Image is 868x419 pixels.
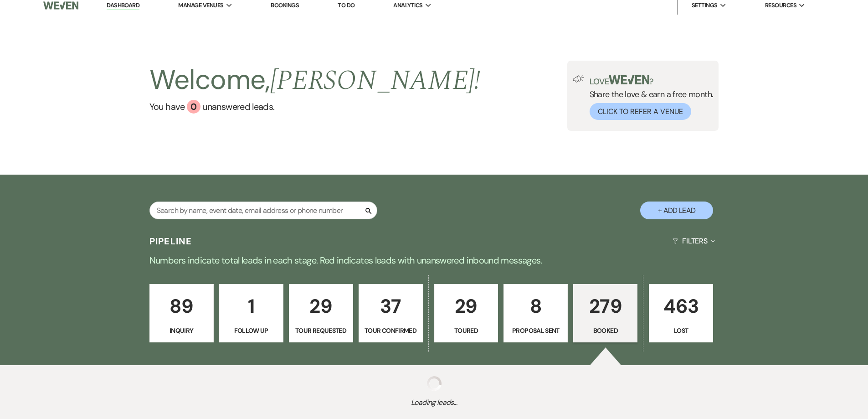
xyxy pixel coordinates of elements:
[509,326,562,336] p: Proposal Sent
[640,202,713,219] button: + Add Lead
[219,284,283,342] a: 1Follow Up
[765,1,796,10] span: Resources
[509,291,562,321] p: 8
[655,291,707,321] p: 463
[590,103,691,120] button: Click to Refer a Venue
[590,75,714,86] p: Love ?
[393,1,422,10] span: Analytics
[225,291,277,321] p: 1
[440,291,493,321] p: 29
[295,326,347,336] p: Tour Requested
[155,291,208,321] p: 89
[579,326,632,336] p: Booked
[271,1,299,9] a: Bookings
[692,1,718,10] span: Settings
[573,75,584,83] img: loud-speaker-illustration.svg
[365,291,417,321] p: 37
[427,376,442,391] img: loading spinner
[149,100,481,114] a: You have 0 unanswered leads.
[187,100,200,114] div: 0
[43,397,825,408] span: Loading leads...
[584,75,714,120] div: Share the love & earn a free month.
[338,1,354,9] a: To Do
[573,284,637,342] a: 279Booked
[295,291,347,321] p: 29
[669,229,719,253] button: Filters
[270,60,481,102] span: [PERSON_NAME] !
[289,284,353,342] a: 29Tour Requested
[225,326,277,336] p: Follow Up
[178,1,223,10] span: Manage Venues
[107,1,139,10] a: Dashboard
[359,284,423,342] a: 37Tour Confirmed
[149,284,214,342] a: 89Inquiry
[440,326,493,336] p: Toured
[155,326,208,336] p: Inquiry
[655,326,707,336] p: Lost
[149,235,192,248] h3: Pipeline
[434,284,498,342] a: 29Toured
[365,326,417,336] p: Tour Confirmed
[149,202,377,219] input: Search by name, event date, email address or phone number
[579,291,632,321] p: 279
[149,61,481,100] h2: Welcome,
[609,75,649,84] img: weven-logo-green.svg
[106,253,762,268] p: Numbers indicate total leads in each stage. Red indicates leads with unanswered inbound messages.
[503,284,568,342] a: 8Proposal Sent
[649,284,713,342] a: 463Lost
